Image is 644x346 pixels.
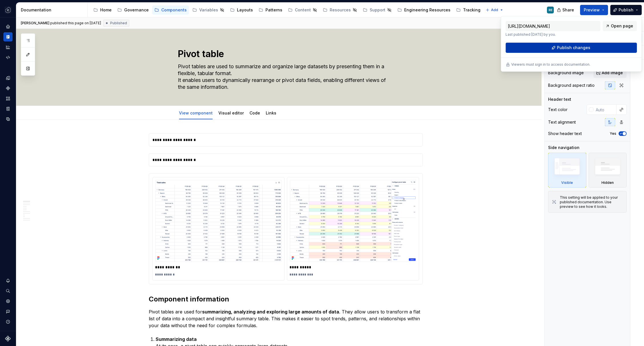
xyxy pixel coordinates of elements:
button: Publish [610,5,642,15]
div: Resources [330,7,351,13]
a: Settings [3,297,13,306]
svg: Supernova Logo [5,336,11,341]
div: Hidden [589,153,627,188]
div: Show header text [548,131,582,136]
div: Links [263,107,279,119]
a: Assets [3,94,13,103]
label: Yes [610,131,616,136]
input: Auto [593,104,617,115]
a: Visual editor [218,110,244,115]
div: Header text [548,96,571,102]
a: Support [361,5,394,15]
div: Support [370,7,385,13]
a: Components [3,84,13,93]
div: Home [100,7,112,13]
div: Governance [124,7,149,13]
div: Background aspect ratio [548,83,595,88]
p: Last published [DATE] by you. [506,32,600,37]
p: Pivot tables are used for . They allow users to transform a flat list of data into a compact and ... [149,308,423,329]
button: Preview [580,5,608,15]
span: Share [562,7,574,13]
span: Open page [611,23,633,29]
strong: summarizing, analyzing and exploring large amounts of data [202,309,339,315]
a: Storybook stories [3,104,13,113]
a: Patterns [256,5,285,15]
a: Resources [321,5,359,15]
span: Publish changes [557,45,590,51]
div: Visible [548,153,586,188]
button: Publish changes [506,43,637,53]
span: [PERSON_NAME] [21,21,49,25]
div: Documentation [21,7,85,13]
a: Analytics [3,43,13,52]
div: Components [161,7,187,13]
span: Publish [619,7,633,13]
button: Contact support [3,307,13,316]
div: Text color [548,107,567,112]
div: Layouts [237,7,253,13]
button: Add [484,6,505,14]
div: Variables [199,7,218,13]
a: Engineering Resources [395,5,453,15]
div: Page tree [91,4,483,16]
div: Visible [561,180,573,185]
p: Viewers must sign in to access documentation. [511,62,590,67]
span: Add image [602,70,623,76]
div: Side navigation [548,145,579,150]
a: Code [249,110,260,115]
div: Code [247,107,262,119]
a: Home [91,5,114,15]
a: Content [286,5,319,15]
div: Text alignment [548,119,576,125]
div: This setting will be applied to your published documentation. Use preview to see how it looks. [560,195,623,209]
textarea: Pivot table [177,47,393,61]
a: Links [266,110,276,115]
button: Share [554,5,578,15]
a: Layouts [228,5,255,15]
a: Components [152,5,189,15]
h2: Component information [149,295,423,304]
a: Tracking [454,5,483,15]
a: Data sources [3,114,13,124]
div: Tracking [463,7,480,13]
div: Background image [548,70,584,76]
img: f5634f2a-3c0d-4c0b-9dc3-3862a3e014c7.png [5,7,11,13]
span: Preview [584,7,600,13]
a: Code automation [3,53,13,62]
textarea: Pivot tables are used to summarize and organize large datasets by presenting them in a flexible, ... [177,62,393,92]
div: published this page on [DATE] [50,21,101,25]
div: Engineering Resources [404,7,450,13]
div: Patterns [265,7,282,13]
button: Notifications [3,276,13,285]
span: Published [110,21,127,25]
div: Hidden [601,180,614,185]
span: Add [491,8,498,12]
button: Add image [593,68,627,78]
a: View component [179,110,213,115]
button: Search ⌘K [3,286,13,295]
a: Variables [190,5,227,15]
a: Open page [603,21,637,31]
a: Home [3,22,13,31]
a: Documentation [3,32,13,41]
a: Design tokens [3,73,13,83]
a: Governance [115,5,151,15]
div: View component [177,107,215,119]
div: Visual editor [216,107,246,119]
div: RE [549,8,552,12]
div: Content [295,7,311,13]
